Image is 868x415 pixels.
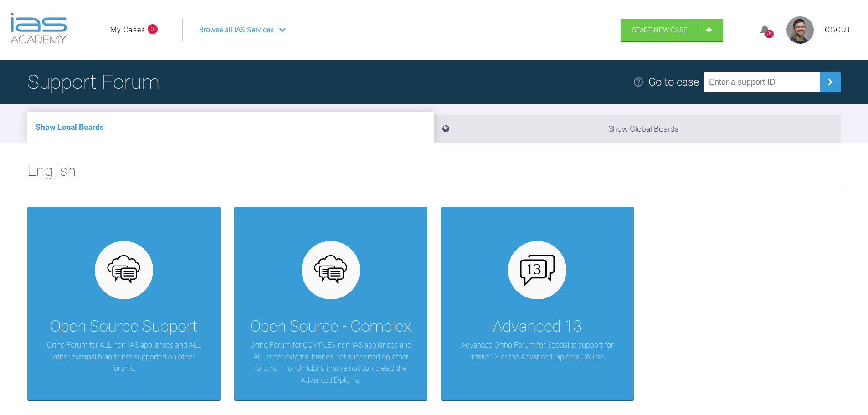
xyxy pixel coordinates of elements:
[520,255,555,286] img: advanced-13.47c9b60d.svg
[821,24,852,36] a: Logout
[823,75,837,89] img: chevronRight.28bd32b0.svg
[50,314,197,339] div: Open Source Support
[648,73,699,91] div: Go to case
[27,112,434,143] li: Show Local Boards
[704,72,820,92] input: Enter a support ID
[199,24,274,36] span: Browse all IAS Services
[441,207,634,400] a: Advanced 13Advanced Ortho Forum for Specialist support for Intake 13 of the Advanced Diploma Course.
[234,207,427,400] a: Open Source - ComplexOrtho Forum for COMPLEX non-IAS appliances and ALL other external brands not...
[10,13,67,44] img: logo-light.3e3ef733.png
[493,314,582,339] div: Advanced 13
[313,253,348,288] img: opensource.6e495855.svg
[633,77,644,87] img: help.e70b9f3d.svg
[27,66,159,98] h1: Support Forum
[434,115,841,143] li: Show Global Boards
[248,339,414,386] p: Ortho Forum for COMPLEX non-IAS appliances and ALL other external brands not supported on other f...
[765,30,774,38] div: 34
[148,24,158,34] span: 3
[786,16,814,44] img: profile.png
[621,19,723,41] a: Start New Case
[110,24,145,36] a: My Cases
[632,26,688,34] span: Start New Case
[27,207,221,400] a: Open Source SupportOrtho Forum for ALL non-IAS appliances and ALL other external brands not suppo...
[27,158,841,191] h2: English
[455,339,621,363] p: Advanced Ortho Forum for Specialist support for Intake 13 of the Advanced Diploma Course.
[41,339,207,374] p: Ortho Forum for ALL non-IAS appliances and ALL other external brands not supported on other forums.
[250,314,411,339] div: Open Source - Complex
[106,253,141,288] img: opensource.6e495855.svg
